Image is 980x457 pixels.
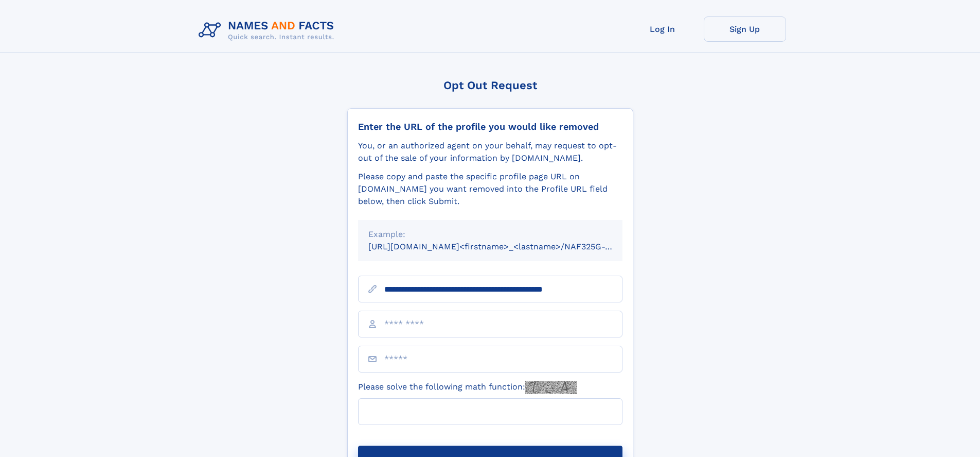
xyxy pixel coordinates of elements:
label: Please solve the following math function: [358,381,577,394]
a: Log In [621,16,704,42]
div: Please copy and paste the specific profile page URL on [DOMAIN_NAME] you want removed into the Pr... [358,171,622,208]
a: Sign Up [704,16,786,42]
img: Logo Names and Facts [194,16,343,44]
div: Opt Out Request [347,79,633,92]
div: You, or an authorized agent on your behalf, may request to opt-out of the sale of your informatio... [358,140,622,164]
small: [URL][DOMAIN_NAME]<firstname>_<lastname>/NAF325G-xxxxxxxx [368,242,642,251]
div: Enter the URL of the profile you would like removed [358,121,622,132]
div: Example: [368,228,612,241]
